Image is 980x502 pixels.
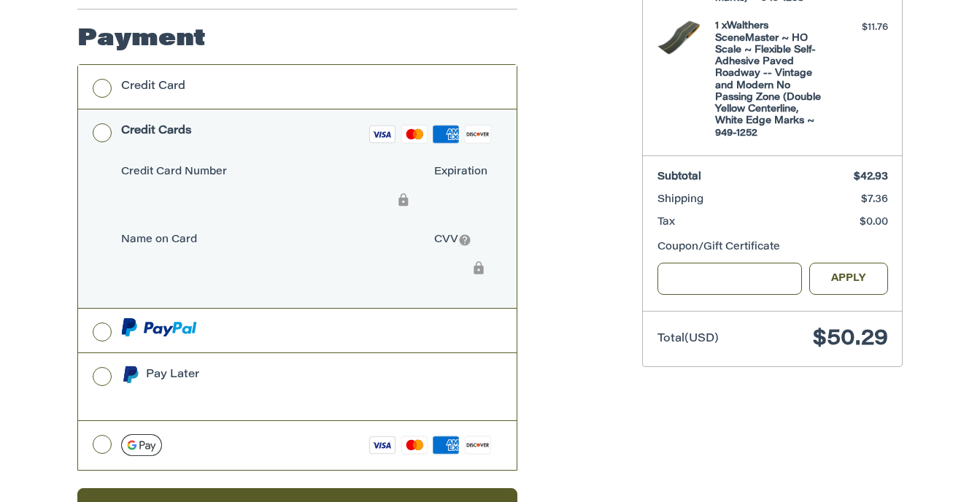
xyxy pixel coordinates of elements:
[121,119,192,143] div: Credit Cards
[117,184,417,225] iframe: paypal_card_number_field
[830,20,888,35] div: $11.76
[657,172,701,182] span: Subtotal
[854,172,888,182] span: $42.93
[146,363,418,387] div: Pay Later
[434,233,495,248] label: CVV
[715,20,827,139] h4: 1 x Walthers SceneMaster ~ HO Scale ~ Flexible Self-Adhesive Paved Roadway -- Vintage and Modern ...
[657,240,888,255] div: Coupon/Gift Certificate
[431,252,491,293] iframe: paypal_card_cvv_field
[77,25,206,54] h2: Payment
[431,184,491,225] iframe: paypal_card_expiry_field
[860,217,888,228] span: $0.00
[861,195,888,205] span: $7.36
[121,165,420,180] label: Credit Card Number
[809,263,888,296] button: Apply
[434,165,495,180] label: Expiration
[121,366,139,384] img: Pay Later icon
[813,328,888,350] span: $50.29
[657,263,803,296] input: Gift Certificate or Coupon Code
[121,233,420,248] label: Name on Card
[657,195,703,205] span: Shipping
[657,333,719,344] span: Total (USD)
[117,252,417,293] iframe: paypal_card_name_field
[121,74,185,99] div: Credit Card
[121,388,419,401] iframe: PayPal Message 1
[121,434,162,456] img: Google Pay icon
[657,217,675,228] span: Tax
[121,318,197,336] img: PayPal icon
